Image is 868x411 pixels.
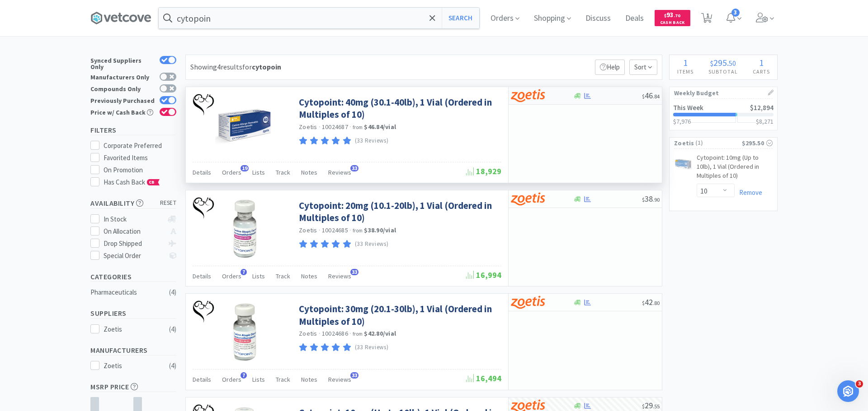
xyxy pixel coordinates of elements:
[622,14,647,23] a: Deals
[90,73,155,80] div: Manufacturers Only
[701,58,745,67] div: .
[729,59,736,68] span: 50
[90,345,176,356] h5: Manufacturers
[222,375,241,383] span: Orders
[222,168,241,176] span: Orders
[642,196,645,203] span: $
[364,329,396,337] strong: $42.80 / vial
[353,227,363,234] span: from
[299,199,499,224] a: Cytopoint: 20mg (10.1-20lb), 1 Vial (Ordered in Multiples of 10)
[683,57,688,68] span: 1
[276,272,290,280] span: Track
[104,238,164,249] div: Drop Shipped
[104,152,177,163] div: Favorited Items
[301,168,317,176] span: Notes
[642,297,660,307] span: 42
[655,6,690,30] a: $93.70Cash Back
[322,123,348,131] span: 10024687
[319,226,321,234] span: ·
[215,303,274,361] img: bb8e6bfc565249e4bd2a949514016184_239337.jpeg
[252,272,265,280] span: Lists
[215,96,274,155] img: d68059bb95f34f6ca8f79a017dff92f3_527055.jpeg
[322,329,348,337] span: 10024686
[90,308,176,319] h5: Suppliers
[169,360,176,371] div: ( 4 )
[710,59,713,68] span: $
[731,9,740,17] span: 3
[674,155,692,173] img: 79467d3129c14af587c8eb86c0883fd0_534320.jpeg
[701,67,745,76] h4: Subtotal
[442,8,479,28] button: Search
[660,20,685,26] span: Cash Back
[299,303,499,328] a: Cytopoint: 30mg (20.1-30lb), 1 Vial (Ordered in Multiples of 10)
[159,8,479,28] input: Search by item, sku, manufacturer, ingredient, size...
[299,226,317,234] a: Zoetis
[350,165,359,171] span: 33
[642,93,645,100] span: $
[670,67,701,76] h4: Items
[511,89,545,102] img: a673e5ab4e5e497494167fe422e9a3ab.png
[252,168,265,176] span: Lists
[364,226,396,234] strong: $38.90 / vial
[193,94,214,116] img: 5e421e44999f498ba965f82489a33226_39.png
[466,270,501,280] span: 16,994
[328,375,351,383] span: Reviews
[328,168,351,176] span: Reviews
[90,198,176,208] h5: Availability
[104,360,160,371] div: Zoetis
[242,62,281,71] span: for
[349,329,351,337] span: ·
[511,192,545,206] img: a673e5ab4e5e497494167fe422e9a3ab.png
[595,60,625,75] p: Help
[90,108,155,115] div: Price w/ Cash Back
[745,67,777,76] h4: Carts
[713,57,727,68] span: 295
[756,118,774,125] h3: $
[299,96,499,121] a: Cytopoint: 40mg (30.1-40lb), 1 Vial (Ordered in Multiples of 10)
[104,250,164,261] div: Special Order
[193,300,214,323] img: 5e421e44999f498ba965f82489a33226_39.png
[582,14,614,23] a: Discuss
[837,380,859,402] iframe: Intercom live chat
[104,226,164,237] div: On Allocation
[301,375,317,383] span: Notes
[674,87,773,99] h1: Weekly Budget
[355,343,389,352] p: (33 Reviews)
[104,214,164,225] div: In Stock
[252,375,265,383] span: Lists
[299,123,317,131] a: Zoetis
[319,329,321,337] span: ·
[653,196,660,203] span: . 90
[104,140,177,151] div: Corporate Preferred
[222,272,241,280] span: Orders
[90,56,155,70] div: Synced Suppliers Only
[642,403,645,410] span: $
[759,117,774,125] span: 8,271
[349,226,351,234] span: ·
[104,324,160,335] div: Zoetis
[350,269,359,275] span: 33
[670,99,777,130] a: This Week$12,894$7,976$8,271
[241,269,247,275] span: 7
[90,96,155,104] div: Previously Purchased
[193,168,211,176] span: Details
[642,300,645,306] span: $
[694,139,742,148] span: ( 1 )
[750,103,774,112] span: $12,894
[653,403,660,410] span: . 55
[193,272,211,280] span: Details
[466,373,501,383] span: 16,494
[104,165,177,175] div: On Promotion
[319,123,321,131] span: ·
[90,125,176,135] h5: Filters
[276,375,290,383] span: Track
[193,375,211,383] span: Details
[664,13,666,18] span: $
[350,372,359,379] span: 33
[328,272,351,280] span: Reviews
[653,93,660,100] span: . 84
[642,90,660,101] span: 46
[90,272,176,282] h5: Categories
[364,123,396,131] strong: $46.84 / vial
[241,372,247,379] span: 7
